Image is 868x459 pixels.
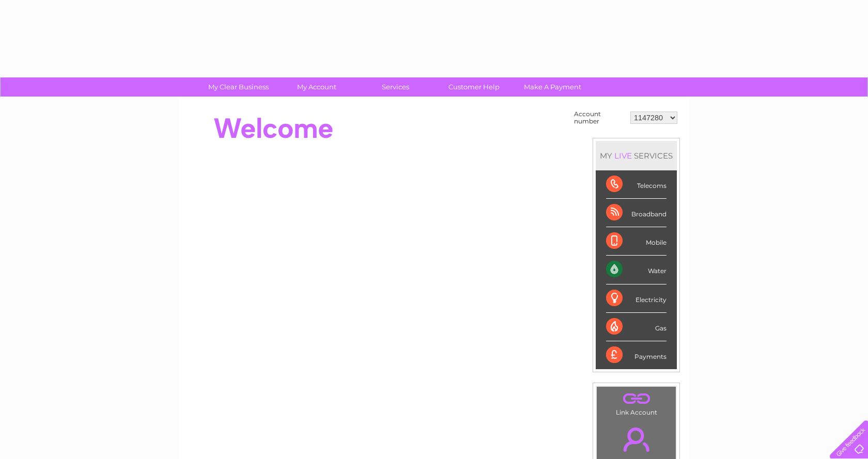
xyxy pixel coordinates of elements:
a: Customer Help [431,77,517,97]
div: Mobile [606,227,667,256]
td: Link Account [596,386,676,419]
div: MY SERVICES [596,141,677,170]
td: Account number [571,108,628,128]
div: Electricity [606,284,667,313]
div: Telecoms [606,170,667,199]
div: Gas [606,313,667,341]
div: Water [606,256,667,284]
a: . [599,389,673,407]
div: Payments [606,341,667,369]
a: Services [353,77,438,97]
a: My Clear Business [196,77,281,97]
a: My Account [274,77,360,97]
div: Broadband [606,199,667,227]
div: LIVE [612,151,634,161]
a: Make A Payment [510,77,595,97]
a: . [599,421,673,457]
